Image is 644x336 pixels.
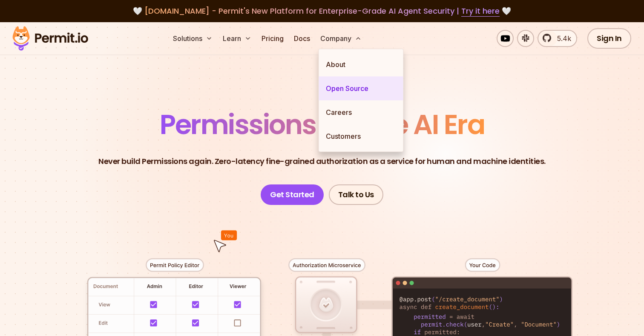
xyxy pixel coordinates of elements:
a: Customers [319,124,403,148]
div: 🤍 🤍 [20,5,624,17]
span: [DOMAIN_NAME] - Permit's New Platform for Enterprise-Grade AI Agent Security | [144,6,500,16]
a: About [319,53,403,76]
a: Sign In [587,28,631,49]
span: Permissions for The AI Era [160,105,484,143]
a: Docs [290,30,313,47]
p: Never build Permissions again. Zero-latency fine-grained authorization as a service for human and... [98,155,546,167]
a: Talk to Us [329,184,383,205]
a: Pricing [258,30,287,47]
button: Learn [219,30,255,47]
a: 5.4k [538,30,577,47]
button: Solutions [170,30,216,47]
img: Permit logo [9,24,92,53]
span: 5.4k [552,33,571,44]
button: Company [317,30,365,47]
a: Open Source [319,76,403,100]
a: Get Started [261,184,324,205]
a: Careers [319,100,403,124]
a: Try it here [461,6,500,17]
